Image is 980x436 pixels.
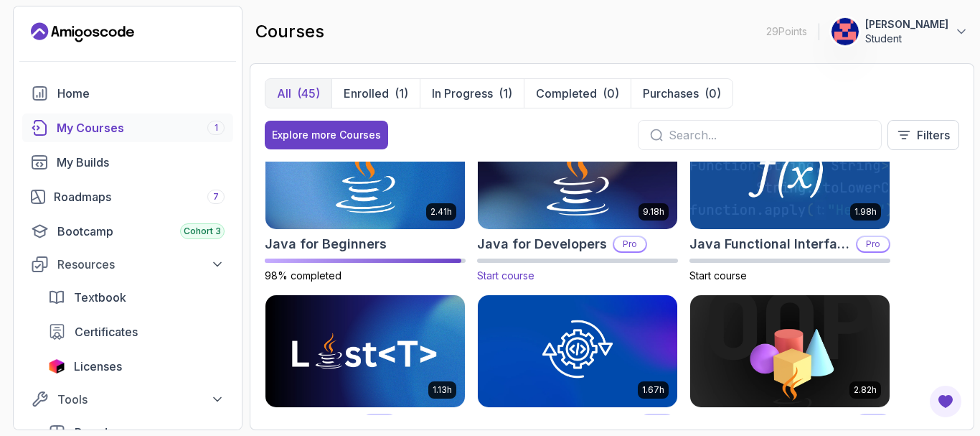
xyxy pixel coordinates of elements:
div: Roadmaps [54,188,225,205]
p: Pro [857,415,889,430]
span: Cohort 3 [184,226,221,237]
p: Pro [857,237,889,251]
p: 1.98h [854,206,877,218]
span: 98% completed [265,269,341,282]
div: Home [57,85,225,102]
span: Start course [477,269,534,282]
div: (0) [705,85,721,102]
p: Pro [641,415,673,430]
img: Java Functional Interfaces card [690,118,890,230]
p: Purchases [643,85,699,102]
p: 29 Points [766,24,807,39]
p: 1.67h [642,384,664,396]
h2: Java for Developers [477,234,607,254]
a: textbook [39,283,233,312]
button: Explore more Courses [265,121,388,149]
button: Resources [22,251,233,277]
p: 2.41h [430,206,452,218]
div: (1) [395,85,408,102]
p: Student [865,32,948,46]
h2: Java for Beginners [265,234,387,254]
p: 9.18h [643,206,664,218]
a: roadmaps [22,182,233,211]
button: Filters [887,120,959,150]
button: user profile image[PERSON_NAME]Student [831,17,969,46]
input: Search... [669,126,870,144]
a: courses [22,113,233,142]
div: Bootcamp [57,223,225,240]
h2: courses [255,20,324,43]
button: Completed(0) [524,79,631,108]
a: home [22,79,233,108]
img: Java Integration Testing card [478,295,677,407]
img: Java for Developers card [473,115,682,232]
h2: Java Functional Interfaces [689,234,850,254]
img: Java Generics card [265,295,465,407]
a: bootcamp [22,217,233,246]
img: Java for Beginners card [265,118,465,230]
button: In Progress(1) [420,79,524,108]
img: user profile image [831,18,859,45]
div: My Builds [57,154,225,171]
a: builds [22,148,233,177]
img: jetbrains icon [48,359,65,374]
div: (1) [499,85,512,102]
div: My Courses [57,119,225,136]
h2: Java Integration Testing [477,412,634,432]
a: Landing page [31,21,134,44]
button: Tools [22,386,233,412]
p: In Progress [432,85,493,102]
button: All(45) [265,79,331,108]
span: Start course [689,269,747,282]
button: Open Feedback Button [928,384,963,419]
button: Enrolled(1) [331,79,420,108]
div: Tools [57,391,225,408]
p: Pro [364,415,395,430]
p: 1.13h [433,384,452,396]
p: Completed [536,85,597,102]
img: Java Object Oriented Programming card [690,295,890,407]
div: (45) [297,85,320,102]
span: 7 [213,191,219,203]
div: (0) [603,85,619,102]
a: licenses [39,352,233,381]
p: Enrolled [344,85,389,102]
p: 2.82h [854,384,877,396]
p: All [277,85,291,102]
a: certificates [39,317,233,346]
button: Purchases(0) [631,79,732,108]
span: Certificates [75,323,138,340]
div: Explore more Courses [272,128,381,142]
span: Textbook [74,289,126,306]
h2: Java Generics [265,412,357,432]
p: Filters [917,126,950,144]
div: Resources [57,256,225,273]
span: 1 [215,122,218,134]
h2: Java Object Oriented Programming [689,412,850,432]
p: Pro [614,237,646,251]
p: [PERSON_NAME] [865,17,948,32]
span: Licenses [74,358,122,375]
